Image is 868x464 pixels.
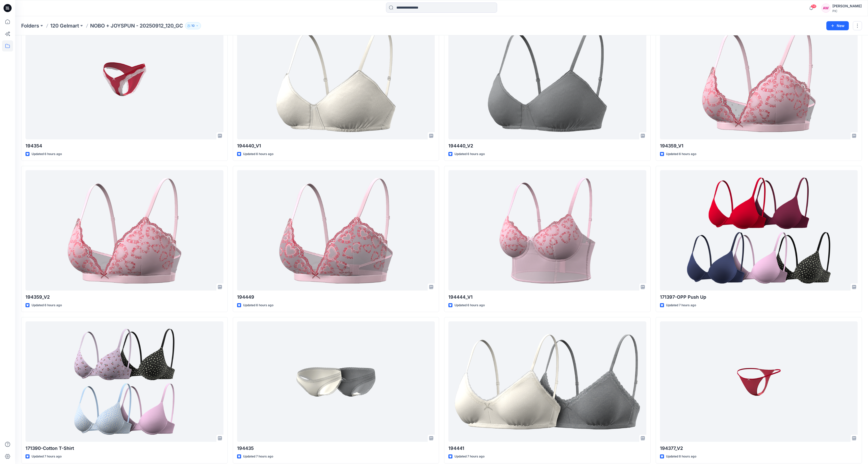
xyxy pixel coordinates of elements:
p: Updated 6 hours ago [243,151,273,157]
p: 194444_V1 [448,294,646,301]
p: 171390-Cotton T-Shirt [25,445,223,452]
p: Updated 6 hours ago [32,303,62,308]
p: Updated 6 hours ago [666,151,696,157]
a: 194444_V1 [448,170,646,291]
p: 10 [191,23,195,29]
p: Updated 8 hours ago [666,454,696,459]
button: 10 [185,22,201,29]
a: 171390-Cotton T-Shirt [25,321,223,442]
p: 194449 [237,294,435,301]
a: 120 Gelmart [50,22,79,29]
p: Updated 6 hours ago [32,151,62,157]
a: 194354 [25,19,223,139]
a: 194359_V2 [25,170,223,291]
a: 194377_V2 [660,321,858,442]
a: 194435 [237,321,435,442]
p: 194354 [25,142,223,149]
a: 171397-OPP Push Up [660,170,858,291]
p: 194440_V2 [448,142,646,149]
p: Updated 6 hours ago [454,151,485,157]
p: Updated 7 hours ago [666,303,696,308]
p: Updated 6 hours ago [243,303,273,308]
p: 194435 [237,445,435,452]
p: 194441 [448,445,646,452]
p: 194359_V2 [25,294,223,301]
p: 171397-OPP Push Up [660,294,858,301]
div: AW [821,4,830,13]
a: 194441 [448,321,646,442]
button: New [826,21,849,30]
a: 194449 [237,170,435,291]
p: 194377_V2 [660,445,858,452]
p: Updated 6 hours ago [454,303,485,308]
p: Updated 7 hours ago [454,454,484,459]
span: 59 [811,4,816,8]
p: NOBO + JOYSPUN - 20250912_120_GC [90,22,183,29]
p: Updated 7 hours ago [32,454,62,459]
a: 194440_V2 [448,19,646,139]
p: Updated 7 hours ago [243,454,273,459]
a: Folders [21,22,39,29]
p: 194440_V1 [237,142,435,149]
a: 194440_V1 [237,19,435,139]
div: PIC [832,9,862,13]
p: 194359_V1 [660,142,858,149]
div: [PERSON_NAME] [832,3,862,9]
a: 194359_V1 [660,19,858,139]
